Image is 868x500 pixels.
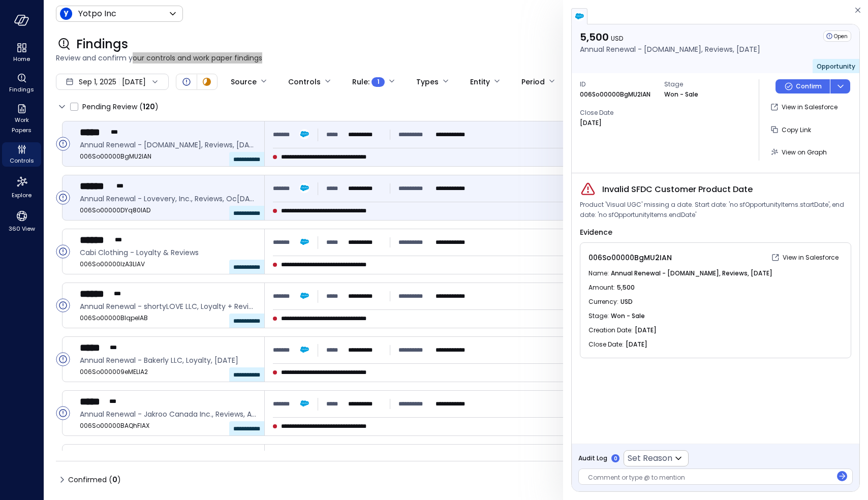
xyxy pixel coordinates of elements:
button: Copy Link [767,121,815,138]
span: Invalid SFDC Customer Product Date [602,183,753,196]
span: Annual Renewal - [DOMAIN_NAME], Reviews, [DATE] [611,268,772,278]
button: dropdown-icon-button [830,79,850,93]
p: Yotpo Inc [78,8,116,20]
span: [DATE] [635,325,657,335]
img: Icon [60,8,72,20]
div: 360 View [2,207,41,235]
button: View in Salesforce [767,99,842,116]
button: View in Salesforce [768,249,843,266]
div: Entity [470,73,490,90]
p: Annual Renewal - [DOMAIN_NAME], Reviews, [DATE] [580,44,760,55]
div: Open [56,191,70,205]
span: 5,500 [617,283,635,293]
span: 006So00000BgMU2IAN [588,253,672,263]
span: Audit Log [578,453,607,463]
span: 006So00000DYq80IAD [80,205,256,215]
span: Creation Date : [588,325,635,335]
span: Review and confirm your controls and work paper findings [56,52,856,64]
span: Confirmed [68,472,121,488]
span: Copy Link [782,126,811,134]
span: Evidence [580,227,612,237]
div: Open [56,298,70,312]
span: Name : [588,268,611,278]
div: Home [2,41,41,65]
p: 006So00000BgMU2IAN [580,89,650,100]
button: View on Graph [767,143,831,161]
span: Annual Renewal - Bakerly LLC, Loyalty, Jul 2025 [80,355,256,366]
span: Annual Renewal - shortyLOVE LLC, Loyalty + Reviews + VMS, Sep 2025 [80,301,256,312]
div: Open [56,352,70,366]
div: Work Papers [2,102,41,136]
div: In Progress [201,76,213,88]
span: Annual Renewal - Jakroo Canada Inc., Reviews, Aug 2025 [80,409,256,420]
span: 006So00000BAQhFIAX [80,421,256,431]
span: Stage [664,79,740,89]
div: Open [56,406,70,420]
span: 1 [377,77,380,87]
span: Opportunity [817,62,855,71]
div: ( ) [139,101,159,112]
button: Confirm [776,79,830,93]
span: Annual Renewal - Lovevery, Inc., Reviews, Oct 2025 [80,193,256,204]
div: Open [56,244,70,259]
span: 006So000009eMELIA2 [80,367,256,377]
span: Cabi Clothing - Loyalty & Reviews [80,247,256,258]
div: Rule : [352,73,385,90]
span: 006So00000BlqpeIAB [80,313,256,323]
span: 006So00000IzA3LIAV [80,259,256,269]
span: 0 [112,475,117,485]
span: Stage : [588,311,611,321]
p: Won - Sale [664,89,698,100]
div: Findings [2,71,41,96]
span: Sep 1, 2025 [79,76,116,87]
p: View in Salesforce [782,102,838,112]
span: 006So00000BgMU2IAN [80,151,256,162]
img: salesforce [574,11,584,21]
span: 120 [143,102,155,112]
span: Close Date [580,108,656,118]
div: Open [180,76,193,88]
span: Findings [76,36,128,52]
span: [DATE] [626,339,647,350]
span: Explore [12,190,32,200]
p: View in Salesforce [783,253,839,263]
p: [DATE] [580,118,602,128]
span: USD [621,297,633,307]
p: Set Reason [628,452,672,464]
span: Currency : [588,297,621,307]
span: View on Graph [782,148,827,157]
div: Open [823,30,851,42]
p: 0 [614,455,617,462]
div: ( ) [109,474,121,485]
span: Home [13,54,30,64]
div: Types [416,73,439,90]
span: Close Date : [588,339,626,350]
span: 360 View [9,224,35,234]
span: Controls [10,155,34,166]
span: USD [611,34,623,43]
span: Amount : [588,283,617,293]
div: Open [56,137,70,151]
p: 5,500 [580,30,760,44]
span: Pending Review [82,99,159,115]
p: Confirm [796,81,822,91]
div: Controls [288,73,321,90]
div: Source [231,73,257,90]
span: ID [580,79,656,89]
a: View in Salesforce [768,251,843,263]
div: Controls [2,142,41,167]
span: Annual Renewal - posse.io, Reviews, Sep 2025 [80,139,256,150]
div: Period [521,73,545,90]
span: Findings [9,84,34,95]
span: Work Papers [6,115,37,135]
span: Won - Sale [611,311,645,321]
span: Product 'Visual UGC' missing a date. Start date: 'no sfOpportunityItems.startDate', end date: 'no... [580,200,851,220]
div: Explore [2,173,41,201]
div: Button group with a nested menu [776,79,850,93]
